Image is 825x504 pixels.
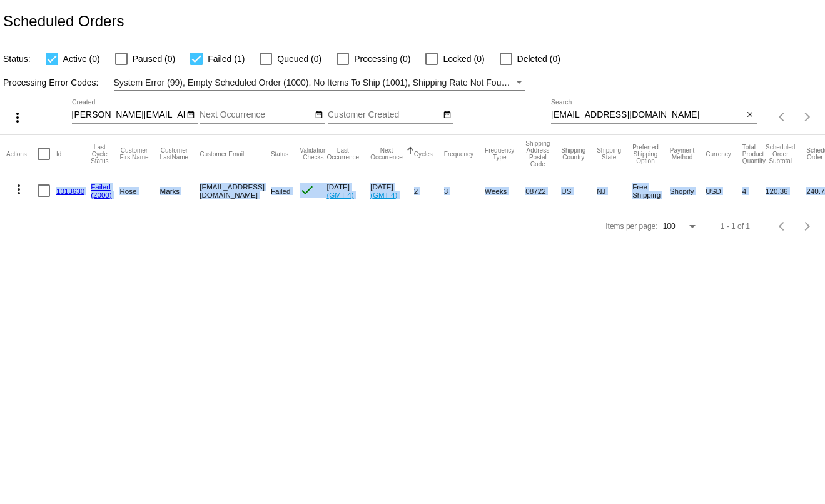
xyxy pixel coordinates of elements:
[200,173,271,209] mat-cell: [EMAIL_ADDRESS][DOMAIN_NAME]
[795,104,820,129] button: Next page
[414,173,444,209] mat-cell: 2
[11,182,26,197] mat-icon: more_vert
[326,173,370,209] mat-cell: [DATE]
[746,110,754,120] mat-icon: close
[91,144,108,164] button: Change sorting for LastProcessingCycleId
[326,191,353,199] a: (GMT-4)
[597,147,621,161] button: Change sorting for ShippingState
[485,147,514,161] button: Change sorting for FrequencyType
[3,13,124,30] h2: Scheduled Orders
[300,183,315,198] mat-icon: check
[561,147,585,161] button: Change sorting for ShippingCountry
[597,173,632,209] mat-cell: NJ
[160,147,189,161] button: Change sorting for CustomerLastName
[271,150,288,158] button: Change sorting for Status
[706,150,731,158] button: Change sorting for CurrencyIso
[208,51,245,66] span: Failed (1)
[443,51,484,66] span: Locked (0)
[766,173,806,209] mat-cell: 120.36
[795,214,820,239] button: Next page
[632,144,659,164] button: Change sorting for PreferredShippingOption
[119,173,159,209] mat-cell: Rose
[670,147,694,161] button: Change sorting for PaymentMethod.Type
[770,214,795,239] button: Previous page
[370,191,397,199] a: (GMT-4)
[72,110,185,120] input: Created
[443,110,452,120] mat-icon: date_range
[63,51,100,66] span: Active (0)
[517,51,560,66] span: Deleted (0)
[770,104,795,129] button: Previous page
[670,173,706,209] mat-cell: Shopify
[485,173,525,209] mat-cell: Weeks
[663,222,676,231] span: 100
[56,187,84,195] a: 1013630
[300,135,326,173] mat-header-cell: Validation Checks
[326,147,359,161] button: Change sorting for LastOccurrenceUtc
[370,173,414,209] mat-cell: [DATE]
[706,173,742,209] mat-cell: USD
[328,110,440,120] input: Customer Created
[133,51,175,66] span: Paused (0)
[525,173,561,209] mat-cell: 08722
[766,144,795,164] button: Change sorting for Subtotal
[525,140,550,168] button: Change sorting for ShippingPostcode
[10,110,25,125] mat-icon: more_vert
[721,222,750,231] div: 1 - 1 of 1
[186,110,195,120] mat-icon: date_range
[444,173,485,209] mat-cell: 3
[742,173,766,209] mat-cell: 4
[605,222,657,231] div: Items per page:
[3,54,31,64] span: Status:
[551,110,744,120] input: Search
[56,150,61,158] button: Change sorting for Id
[3,78,99,88] span: Processing Error Codes:
[444,150,473,158] button: Change sorting for Frequency
[663,223,698,231] mat-select: Items per page:
[277,51,321,66] span: Queued (0)
[200,150,244,158] button: Change sorting for CustomerEmail
[160,173,200,209] mat-cell: Marks
[744,109,757,122] button: Clear
[6,135,38,173] mat-header-cell: Actions
[119,147,148,161] button: Change sorting for CustomerFirstName
[561,173,597,209] mat-cell: US
[742,135,766,173] mat-header-cell: Total Product Quantity
[200,110,312,120] input: Next Occurrence
[271,187,291,195] span: Failed
[414,150,433,158] button: Change sorting for Cycles
[91,183,111,191] a: Failed
[632,173,670,209] mat-cell: Free Shipping
[354,51,410,66] span: Processing (0)
[91,191,112,199] a: (2000)
[370,147,403,161] button: Change sorting for NextOccurrenceUtc
[114,75,525,91] mat-select: Filter by Processing Error Codes
[315,110,323,120] mat-icon: date_range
